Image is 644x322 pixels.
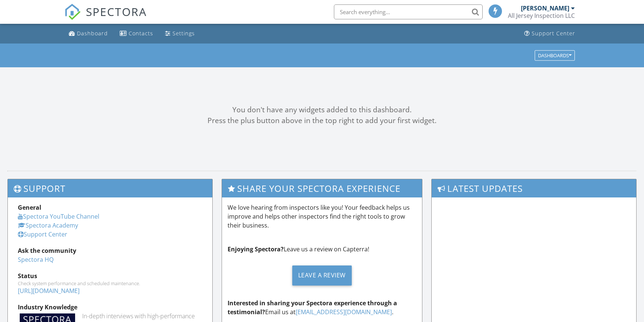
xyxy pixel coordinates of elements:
[292,265,352,286] div: Leave a Review
[228,245,284,253] strong: Enjoying Spectora?
[18,271,202,280] div: Status
[538,53,571,58] div: Dashboards
[521,4,569,12] div: [PERSON_NAME]
[117,27,156,41] a: Contacts
[535,50,575,61] button: Dashboards
[228,203,416,230] p: We love hearing from inspectors like you! Your feedback helps us improve and helps other inspecto...
[432,179,636,197] h3: Latest Updates
[64,10,147,26] a: SPECTORA
[18,221,78,229] a: Spectora Academy
[18,255,54,264] a: Spectora HQ
[173,30,195,37] div: Settings
[18,280,202,286] div: Check system performance and scheduled maintenance.
[18,212,99,220] a: Spectora YouTube Channel
[64,4,81,20] img: The Best Home Inspection Software - Spectora
[7,104,637,115] div: You don't have any widgets added to this dashboard.
[228,299,397,316] strong: Interested in sharing your Spectora experience through a testimonial?
[66,27,111,41] a: Dashboard
[296,308,392,316] a: [EMAIL_ADDRESS][DOMAIN_NAME]
[129,30,153,37] div: Contacts
[8,179,212,197] h3: Support
[162,27,198,41] a: Settings
[18,303,202,312] div: Industry Knowledge
[521,27,578,41] a: Support Center
[77,30,108,37] div: Dashboard
[228,299,416,316] p: Email us at .
[18,287,80,295] a: [URL][DOMAIN_NAME]
[228,260,416,291] a: Leave a Review
[228,245,416,254] p: Leave us a review on Capterra!
[334,4,483,19] input: Search everything...
[532,30,575,37] div: Support Center
[86,4,147,19] span: SPECTORA
[508,12,575,19] div: All Jersey Inspection LLC
[18,203,41,212] strong: General
[18,230,67,238] a: Support Center
[222,179,422,197] h3: Share Your Spectora Experience
[18,246,202,255] div: Ask the community
[7,115,637,126] div: Press the plus button above in the top right to add your first widget.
